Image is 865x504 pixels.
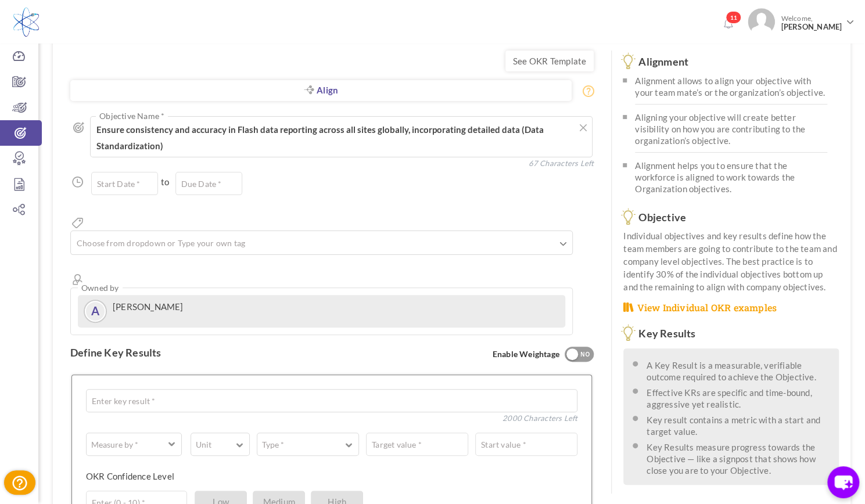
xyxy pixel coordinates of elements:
[70,80,572,101] a: Align
[647,412,830,437] li: Key result contains a metric with a start and target value.
[86,470,174,482] label: OKR Confidence Level
[191,439,216,451] label: Unit
[70,272,85,287] i: Owner
[70,347,161,358] label: Define Key Results
[73,122,84,133] i: Objective Name *
[13,8,39,37] img: Logo
[85,301,106,322] a: A
[647,384,830,410] li: Effective KRs are specific and time-bound, aggressive yet realistic.
[623,56,839,68] h3: Alignment
[623,328,839,340] h3: Key Results
[647,357,830,383] li: A Key Result is a measurable, verifiable outcome required to achieve the Objective.
[87,439,143,451] label: Measure by *
[635,153,827,200] li: Alignment helps you to ensure that the workforce is aligned to work towards the Organization obje...
[647,439,830,476] li: Key Results measure progress towards the Objective — like a signpost that shows how close you are...
[257,433,359,456] button: Type *
[304,85,314,94] i: Aligned Objective
[635,74,827,105] li: Alignment allows to align your objective with your team mate’s or the organization’s objective.
[635,105,827,153] li: Aligning your objective will create better visibility on how you are contributing to the organiza...
[70,215,85,231] i: Tags
[70,175,85,190] i: Duration
[113,301,184,312] label: [PERSON_NAME]
[748,8,775,35] img: Photo
[503,412,577,415] span: 2000 Characters Left
[623,301,777,315] a: View Individual OKR examples
[493,347,594,363] span: Enable Weightage
[86,433,182,456] button: Measure by *
[827,466,859,498] button: chat-button
[505,51,594,71] a: See OKR Template
[576,350,595,360] div: NO
[191,433,250,456] button: Unit
[726,11,741,24] span: 11
[775,8,845,37] span: Welcome,
[623,212,839,224] h3: Objective
[528,157,594,160] span: 67 Characters Left
[719,15,737,34] a: Notifications
[257,439,289,451] label: Type *
[743,3,859,38] a: Photo Welcome,[PERSON_NAME]
[161,176,169,188] span: to
[623,229,839,293] p: Individual objectives and key results define how the team members are going to contribute to the ...
[781,23,842,31] span: [PERSON_NAME]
